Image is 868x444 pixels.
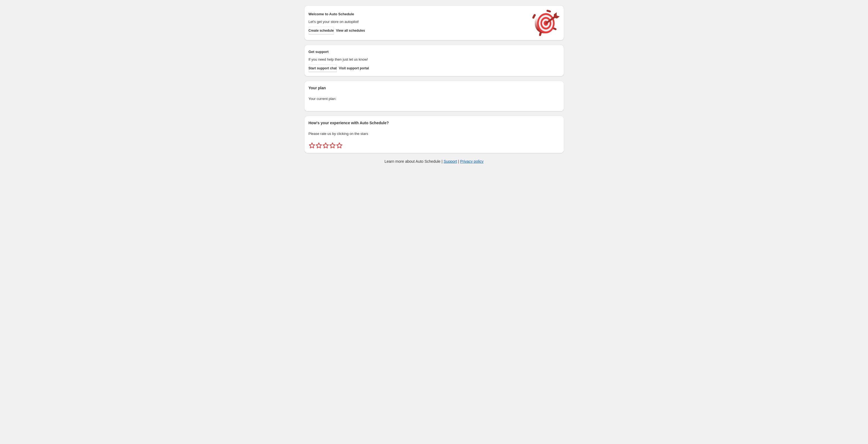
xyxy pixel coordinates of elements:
p: Please rate us by clicking on the stars [309,131,560,137]
span: Create schedule [309,28,334,33]
a: Privacy policy [460,159,484,164]
p: Learn more about Auto Schedule | | [384,159,483,164]
a: Support [444,159,457,164]
h2: Welcome to Auto Schedule [309,11,527,17]
h2: How's your experience with Auto Schedule? [309,120,560,126]
a: Visit support portal [339,64,369,72]
h2: Your plan [309,85,560,91]
button: Create schedule [309,27,334,34]
p: Let's get your store on autopilot! [309,19,527,25]
p: If you need help then just let us know! [309,57,527,62]
span: Visit support portal [339,66,369,70]
p: Your current plan: [309,96,560,102]
button: View all schedules [336,27,365,34]
h2: Get support [309,49,527,55]
span: Start support chat [309,66,337,70]
a: Start support chat [309,64,337,72]
span: View all schedules [336,28,365,33]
